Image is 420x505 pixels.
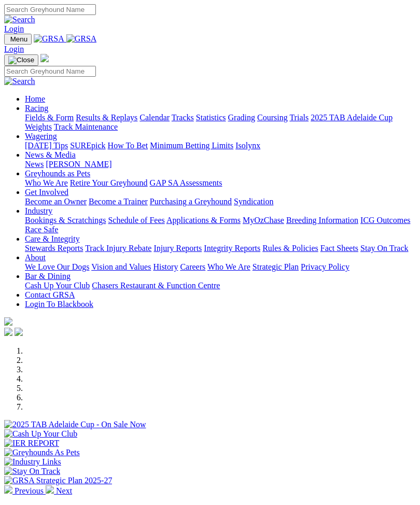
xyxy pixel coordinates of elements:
[180,262,205,271] a: Careers
[4,420,146,429] img: 2025 TAB Adelaide Cup - On Sale Now
[70,141,105,150] a: SUREpick
[66,34,97,44] img: GRSA
[25,262,416,272] div: About
[150,141,233,150] a: Minimum Betting Limits
[25,169,90,178] a: Greyhounds as Pets
[150,197,232,206] a: Purchasing a Greyhound
[54,122,118,131] a: Track Maintenance
[108,216,164,225] a: Schedule of Fees
[25,253,46,262] a: About
[25,122,52,131] a: Weights
[196,113,226,122] a: Statistics
[289,113,309,122] a: Trials
[360,216,410,225] a: ICG Outcomes
[4,77,35,86] img: Search
[4,448,80,457] img: Greyhounds As Pets
[25,141,68,150] a: [DATE] Tips
[4,24,24,33] a: Login
[10,35,27,43] span: Menu
[139,113,170,122] a: Calendar
[207,262,250,271] a: Who We Are
[301,262,349,271] a: Privacy Policy
[25,160,416,169] div: News & Media
[4,429,77,439] img: Cash Up Your Club
[172,113,194,122] a: Tracks
[25,113,416,132] div: Racing
[228,113,255,122] a: Grading
[25,94,45,103] a: Home
[25,300,93,308] a: Login To Blackbook
[25,225,58,234] a: Race Safe
[25,272,71,280] a: Bar & Dining
[153,244,202,252] a: Injury Reports
[25,178,416,188] div: Greyhounds as Pets
[25,290,75,299] a: Contact GRSA
[25,141,416,150] div: Wagering
[257,113,288,122] a: Coursing
[85,244,151,252] a: Track Injury Rebate
[262,244,318,252] a: Rules & Policies
[25,113,74,122] a: Fields & Form
[46,486,72,495] a: Next
[360,244,408,252] a: Stay On Track
[46,485,54,494] img: chevron-right-pager-white.svg
[4,485,12,494] img: chevron-left-pager-white.svg
[25,244,416,253] div: Care & Integrity
[243,216,284,225] a: MyOzChase
[25,281,416,290] div: Bar & Dining
[25,188,68,197] a: Get Involved
[286,216,358,225] a: Breeding Information
[150,178,222,187] a: GAP SA Assessments
[4,34,32,45] button: Toggle navigation
[92,281,220,290] a: Chasers Restaurant & Function Centre
[4,317,12,326] img: logo-grsa-white.png
[25,206,52,215] a: Industry
[25,262,89,271] a: We Love Our Dogs
[8,56,34,64] img: Close
[76,113,137,122] a: Results & Replays
[4,476,112,485] img: GRSA Strategic Plan 2025-27
[4,45,24,53] a: Login
[4,4,96,15] input: Search
[70,178,148,187] a: Retire Your Greyhound
[25,234,80,243] a: Care & Integrity
[25,104,48,113] a: Racing
[89,197,148,206] a: Become a Trainer
[56,486,72,495] span: Next
[4,486,46,495] a: Previous
[15,486,44,495] span: Previous
[25,197,87,206] a: Become an Owner
[4,439,59,448] img: IER REPORT
[320,244,358,252] a: Fact Sheets
[25,244,83,252] a: Stewards Reports
[15,328,23,336] img: twitter.svg
[4,15,35,24] img: Search
[108,141,148,150] a: How To Bet
[25,178,68,187] a: Who We Are
[46,160,111,169] a: [PERSON_NAME]
[4,328,12,336] img: facebook.svg
[34,34,64,44] img: GRSA
[25,281,90,290] a: Cash Up Your Club
[4,66,96,77] input: Search
[311,113,393,122] a: 2025 TAB Adelaide Cup
[166,216,241,225] a: Applications & Forms
[235,141,260,150] a: Isolynx
[25,132,57,141] a: Wagering
[4,467,60,476] img: Stay On Track
[40,54,49,62] img: logo-grsa-white.png
[25,150,76,159] a: News & Media
[253,262,299,271] a: Strategic Plan
[153,262,178,271] a: History
[204,244,260,252] a: Integrity Reports
[4,457,61,467] img: Industry Links
[234,197,273,206] a: Syndication
[25,197,416,206] div: Get Involved
[25,160,44,169] a: News
[25,216,416,234] div: Industry
[25,216,106,225] a: Bookings & Scratchings
[91,262,151,271] a: Vision and Values
[4,54,38,66] button: Toggle navigation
